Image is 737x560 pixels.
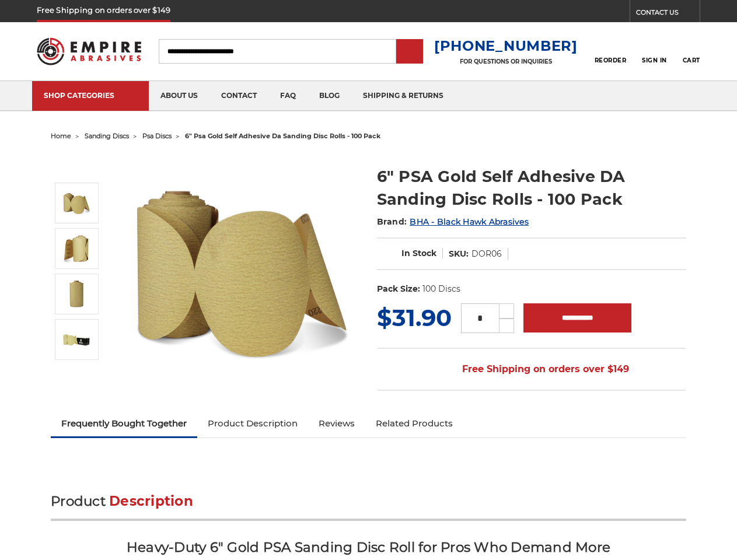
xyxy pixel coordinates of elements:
span: $31.90 [377,303,452,332]
a: CONTACT US [636,6,700,22]
span: Sign In [642,57,667,64]
a: BHA - Black Hawk Abrasives [410,216,529,227]
a: Reviews [308,411,365,436]
span: Cart [683,57,700,64]
a: about us [149,81,209,111]
button: Previous [64,157,92,183]
img: 6" Roll of Gold PSA Discs [62,234,91,263]
img: 6" DA Sanding Discs on a Roll [124,153,357,386]
span: Product [51,493,106,509]
img: 6" Sticky Backed Sanding Discs [62,279,91,309]
a: home [51,132,71,140]
a: Reorder [595,38,627,64]
a: Product Description [197,411,308,436]
a: Related Products [365,411,463,436]
input: Submit [398,40,421,64]
dd: DOR06 [471,248,502,260]
h1: 6" PSA Gold Self Adhesive DA Sanding Disc Rolls - 100 Pack [377,165,686,211]
a: blog [308,81,351,111]
span: In Stock [401,248,436,258]
span: 6" psa gold self adhesive da sanding disc rolls - 100 pack [185,132,380,140]
dd: 100 Discs [422,283,460,295]
a: [PHONE_NUMBER] [434,37,578,54]
a: Frequently Bought Together [51,411,197,436]
dt: Pack Size: [377,283,420,295]
img: Empire Abrasives [37,31,141,72]
button: Next [64,362,92,387]
a: faq [268,81,308,111]
p: FOR QUESTIONS OR INQUIRIES [434,58,578,65]
span: Reorder [595,57,627,64]
div: SHOP CATEGORIES [44,91,137,100]
a: Cart [683,38,700,64]
img: 6" DA Sanding Discs on a Roll [62,188,91,218]
img: Black Hawk Abrasives 6" Gold Sticky Back PSA Discs [62,325,91,354]
a: psa discs [142,132,172,140]
dt: SKU: [449,248,469,260]
span: Free Shipping on orders over $149 [434,358,629,381]
a: contact [209,81,268,111]
span: Brand: [377,216,407,227]
a: shipping & returns [351,81,455,111]
span: Description [109,493,193,509]
a: sanding discs [85,132,129,140]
